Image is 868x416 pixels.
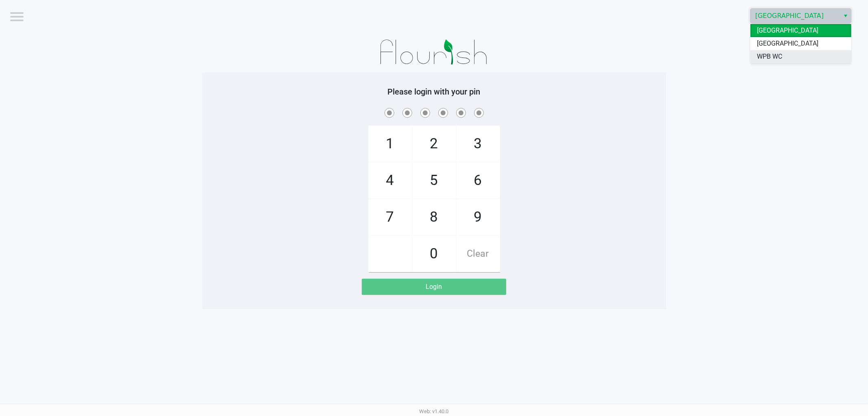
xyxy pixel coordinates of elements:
span: 5 [413,163,456,198]
span: 4 [369,163,412,198]
span: 1 [369,126,412,162]
span: 6 [457,163,500,198]
span: 8 [413,199,456,235]
span: Web: v1.40.0 [420,408,449,414]
span: Clear [457,236,500,272]
span: [GEOGRAPHIC_DATA] [755,11,835,21]
span: [GEOGRAPHIC_DATA] [757,26,818,35]
span: 9 [457,199,500,235]
span: 3 [457,126,500,162]
span: 2 [413,126,456,162]
span: 7 [369,199,412,235]
button: Select [840,9,851,23]
span: WPB WC [757,52,782,62]
h5: Please login with your pin [208,87,660,97]
span: [GEOGRAPHIC_DATA] [757,39,818,48]
span: 0 [413,236,456,272]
